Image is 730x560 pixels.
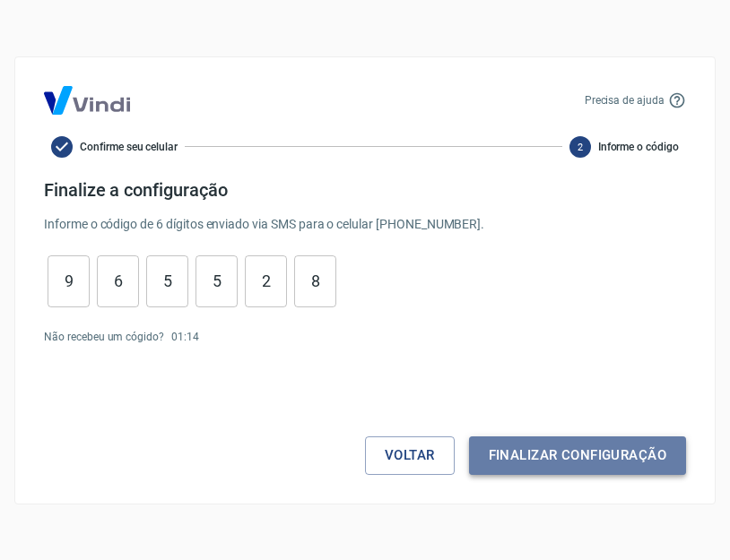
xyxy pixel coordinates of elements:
[44,179,686,201] h4: Finalize a configuração
[44,86,130,115] img: Logo Vind
[469,436,686,474] button: Finalizar configuração
[80,139,178,155] span: Confirme seu celular
[44,329,164,345] p: Não recebeu um cógido?
[44,215,686,234] p: Informe o código de 6 dígitos enviado via SMS para o celular [PHONE_NUMBER] .
[585,92,665,108] p: Precisa de ajuda
[171,329,199,345] p: 01 : 14
[598,139,679,155] span: Informe o código
[365,436,455,474] button: Voltar
[578,141,583,152] text: 2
